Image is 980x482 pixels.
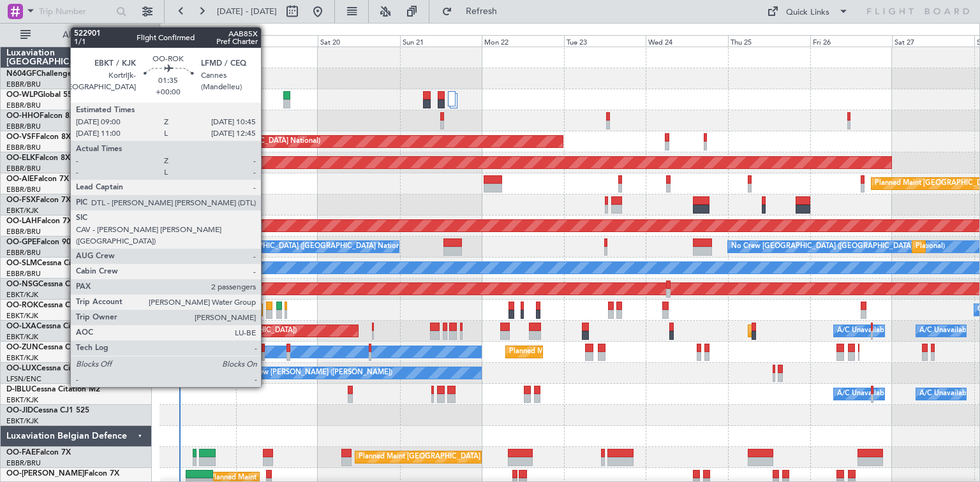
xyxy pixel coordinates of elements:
div: Planned Maint Kortrijk-[GEOGRAPHIC_DATA] [509,342,658,361]
a: EBBR/BRU [6,185,41,194]
a: LFSN/ENC [6,374,41,384]
div: No Crew [PERSON_NAME] ([PERSON_NAME]) [239,363,392,383]
a: OO-LAHFalcon 7X [6,217,72,225]
div: Sun 21 [400,35,482,47]
a: D-IBLUCessna Citation M2 [6,386,100,393]
div: AOG Maint [GEOGRAPHIC_DATA] ([GEOGRAPHIC_DATA] National) [99,132,320,151]
div: Owner [202,342,223,361]
span: OO-LXA [6,323,36,330]
a: EBKT/KJK [6,332,38,342]
a: OO-FSXFalcon 7X [6,196,71,204]
a: OO-SLMCessna Citation XLS [6,259,108,267]
div: No Crew [GEOGRAPHIC_DATA] ([GEOGRAPHIC_DATA] National) [731,237,945,256]
div: No Crew [GEOGRAPHIC_DATA] ([GEOGRAPHIC_DATA] National) [194,237,408,256]
a: OO-NSGCessna Citation CJ4 [6,281,109,288]
span: OO-ZUN [6,344,38,351]
span: OO-LUX [6,365,36,372]
span: OO-[PERSON_NAME] [6,470,84,478]
a: EBBR/BRU [6,458,41,468]
a: EBBR/BRU [6,164,41,173]
input: Trip Number [39,2,112,21]
button: Quick Links [761,1,855,22]
span: OO-JID [6,407,33,414]
div: Mon 22 [482,35,564,47]
div: A/C Unavailable [919,321,972,340]
div: Quick Links [786,6,829,19]
a: OO-LXACessna Citation CJ4 [6,323,107,330]
div: Unplanned Maint [GEOGRAPHIC_DATA]-[GEOGRAPHIC_DATA] [179,342,385,361]
span: Refresh [455,7,509,16]
a: OO-ELKFalcon 8X [6,154,70,162]
span: OO-NSG [6,281,38,288]
div: Planned Maint [GEOGRAPHIC_DATA] ([GEOGRAPHIC_DATA]) [96,321,297,340]
a: EBBR/BRU [6,122,41,131]
a: EBBR/BRU [6,248,41,258]
a: EBBR/BRU [6,143,41,152]
span: OO-FAE [6,449,36,456]
div: Thu 18 [154,35,236,47]
a: EBBR/BRU [6,227,41,237]
span: OO-ELK [6,154,35,162]
a: OO-WLPGlobal 5500 [6,91,81,99]
span: OO-LAH [6,217,37,225]
a: OO-FAEFalcon 7X [6,449,71,456]
a: EBBR/BRU [6,269,41,279]
a: EBKT/KJK [6,311,38,321]
span: OO-AIE [6,175,34,183]
a: OO-AIEFalcon 7X [6,175,69,183]
span: OO-SLM [6,259,37,267]
div: Fri 19 [236,35,318,47]
span: OO-VSF [6,133,36,141]
a: OO-VSFFalcon 8X [6,133,71,141]
a: N604GFChallenger 604 [6,70,91,78]
a: OO-JIDCessna CJ1 525 [6,407,89,414]
div: Planned Maint [GEOGRAPHIC_DATA] ([GEOGRAPHIC_DATA] National) [359,448,590,467]
div: Sat 20 [318,35,400,47]
div: Thu 25 [728,35,810,47]
span: OO-ROK [6,302,38,309]
div: [DATE] [162,26,184,36]
span: OO-WLP [6,91,38,99]
a: OO-ROKCessna Citation CJ4 [6,302,109,309]
span: D-IBLU [6,386,31,393]
div: Sat 27 [892,35,974,47]
a: EBKT/KJK [6,353,38,363]
a: EBBR/BRU [6,80,41,89]
div: Fri 26 [810,35,893,47]
span: N604GF [6,70,36,78]
a: OO-ZUNCessna Citation CJ4 [6,344,109,351]
a: EBKT/KJK [6,206,38,215]
span: OO-FSX [6,196,36,204]
a: EBKT/KJK [6,416,38,426]
span: OO-GPE [6,238,36,246]
span: All Aircraft [33,31,135,40]
button: All Aircraft [14,25,138,45]
a: EBKT/KJK [6,395,38,405]
a: OO-GPEFalcon 900EX EASy II [6,238,112,246]
a: OO-[PERSON_NAME]Falcon 7X [6,470,119,478]
button: Refresh [436,1,512,22]
a: EBKT/KJK [6,290,38,300]
div: Planned Maint Liege [177,90,244,109]
div: Wed 24 [646,35,728,47]
a: OO-HHOFalcon 8X [6,112,75,120]
a: OO-LUXCessna Citation CJ4 [6,365,107,372]
span: OO-HHO [6,112,40,120]
span: [DATE] - [DATE] [217,6,277,17]
a: EBBR/BRU [6,101,41,110]
div: Tue 23 [564,35,646,47]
